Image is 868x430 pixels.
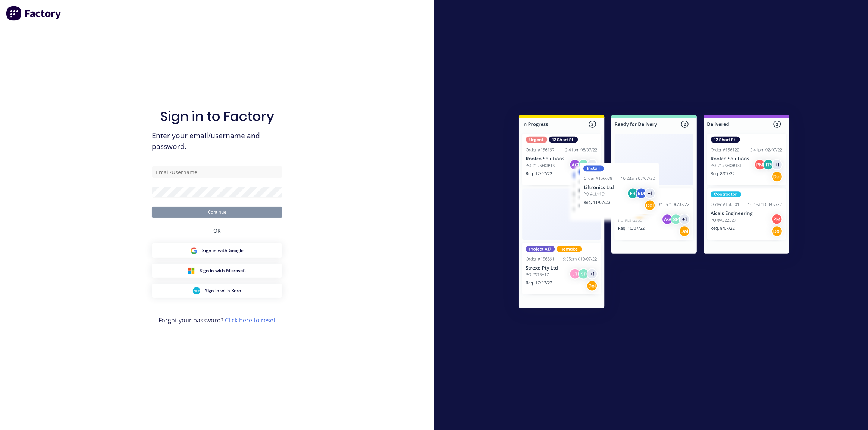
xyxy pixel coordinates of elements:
button: Google Sign inSign in with Google [152,243,282,258]
span: Sign in with Google [202,247,244,254]
button: Microsoft Sign inSign in with Microsoft [152,264,282,278]
img: Microsoft Sign in [188,267,195,274]
img: Google Sign in [190,247,198,254]
span: Forgot your password? [159,316,276,325]
img: Sign in [502,100,806,326]
a: Click here to reset [225,316,276,324]
img: Xero Sign in [193,287,200,294]
span: Enter your email/username and password. [152,130,282,152]
img: Factory [6,6,62,21]
span: Sign in with Microsoft [200,267,246,274]
span: Sign in with Xero [205,287,241,294]
button: Xero Sign inSign in with Xero [152,284,282,298]
button: Continue [152,207,282,218]
h1: Sign in to Factory [160,108,274,124]
div: OR [213,218,221,243]
input: Email/Username [152,166,282,178]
